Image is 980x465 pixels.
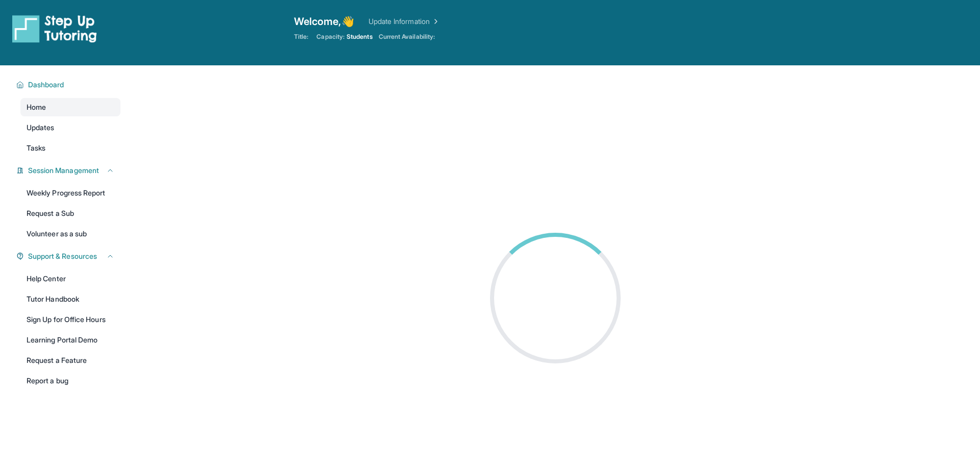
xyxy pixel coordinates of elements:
[294,14,354,29] span: Welcome, 👋
[12,14,97,43] img: logo
[369,16,440,27] a: Update Information
[24,251,114,261] button: Support & Resources
[27,102,46,112] span: Home
[28,165,99,176] span: Session Management
[20,225,120,243] a: Volunteer as a sub
[28,80,64,90] span: Dashboard
[294,33,308,41] span: Title:
[316,33,345,41] span: Capacity:
[20,184,120,202] a: Weekly Progress Report
[27,143,45,153] span: Tasks
[20,351,120,370] a: Request a Feature
[28,251,97,261] span: Support & Resources
[20,372,120,390] a: Report a bug
[20,290,120,308] a: Tutor Handbook
[20,98,120,116] a: Home
[20,331,120,349] a: Learning Portal Demo
[20,118,120,137] a: Updates
[379,33,435,41] span: Current Availability:
[347,33,373,41] span: Students
[20,310,120,329] a: Sign Up for Office Hours
[20,139,120,157] a: Tasks
[27,123,55,133] span: Updates
[430,16,440,27] img: Chevron Right
[24,165,114,176] button: Session Management
[20,204,120,223] a: Request a Sub
[24,80,114,90] button: Dashboard
[20,270,120,288] a: Help Center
